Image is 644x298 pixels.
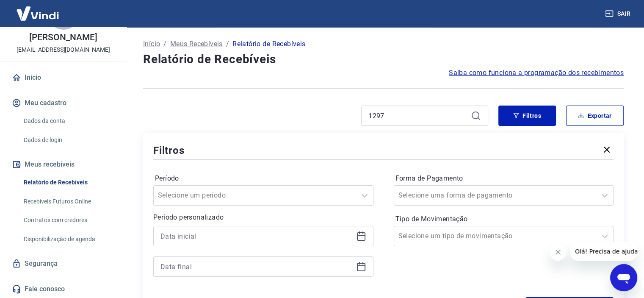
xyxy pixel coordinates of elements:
input: Data final [160,260,353,273]
label: Forma de Pagamento [395,173,612,184]
a: Meus Recebíveis [170,39,223,49]
a: Saiba como funciona a programação dos recebimentos [449,68,624,78]
p: [PERSON_NAME] [29,33,97,42]
p: / [226,39,229,49]
span: Olá! Precisa de ajuda? [5,6,71,13]
button: Filtros [498,106,556,126]
label: Período [155,173,372,184]
a: Disponibilização de agenda [20,231,116,248]
p: [EMAIL_ADDRESS][DOMAIN_NAME] [17,45,110,54]
input: Data inicial [160,230,353,242]
h5: Filtros [153,144,185,157]
a: Segurança [10,254,116,273]
label: Tipo de Movimentação [395,214,612,224]
iframe: Botão para abrir a janela de mensagens [610,264,637,291]
button: Meu cadastro [10,94,116,112]
input: Busque pelo número do pedido [368,109,467,122]
a: Início [143,39,160,49]
h4: Relatório de Recebíveis [143,51,624,68]
iframe: Mensagem da empresa [570,242,637,261]
a: Dados da conta [20,112,116,130]
p: Período personalizado [153,212,373,223]
button: Sair [603,6,634,22]
a: Relatório de Recebíveis [20,174,116,191]
a: Início [10,68,116,87]
p: Relatório de Recebíveis [232,39,305,49]
a: Dados de login [20,131,116,149]
p: / [163,39,166,49]
iframe: Fechar mensagem [550,244,567,261]
a: Contratos com credores [20,212,116,229]
button: Meus recebíveis [10,155,116,174]
img: Vindi [10,0,65,26]
button: Exportar [566,106,624,126]
a: Recebíveis Futuros Online [20,193,116,210]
